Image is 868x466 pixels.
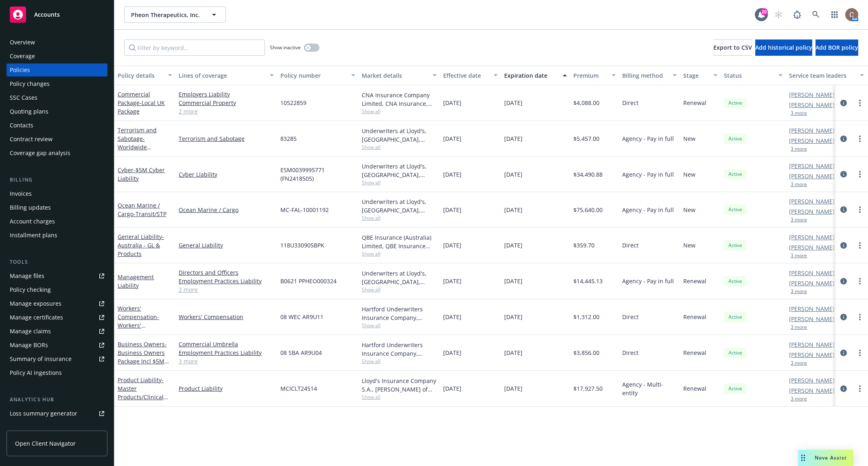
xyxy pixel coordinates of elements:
div: Hartford Underwriters Insurance Company, Hartford Insurance Group [362,341,437,358]
button: Export to CSV [713,39,752,56]
a: Accounts [7,3,107,26]
span: [DATE] [504,170,523,179]
span: Active [727,171,743,178]
a: [PERSON_NAME] [789,279,835,287]
span: Active [727,242,743,249]
div: Installment plans [10,229,57,242]
span: $1,312.00 [573,313,599,321]
span: Direct [622,313,638,321]
a: more [855,312,865,322]
span: Show inactive [270,44,301,51]
a: Coverage gap analysis [7,147,107,160]
button: Lines of coverage [175,66,277,85]
span: Show all [362,144,437,151]
a: [PERSON_NAME] [789,269,835,277]
span: [DATE] [504,384,523,393]
button: 3 more [791,289,807,294]
a: Account charges [7,215,107,228]
span: [DATE] [504,134,523,143]
span: 08 SBA AR9U04 [280,348,322,357]
div: Coverage gap analysis [10,147,70,160]
a: Policies [7,63,107,77]
button: Policy number [277,66,359,85]
span: - Australia - GL & Products [118,233,164,258]
span: $359.70 [573,241,595,249]
div: Contacts [10,119,33,132]
div: Contract review [10,133,52,146]
button: 3 more [791,147,807,151]
a: Manage BORs [7,339,107,352]
span: New [683,134,695,143]
div: Expiration date [504,71,558,80]
a: [PERSON_NAME] [789,90,835,99]
a: Summary of insurance [7,352,107,365]
span: MC-FAL-10001192 [280,206,329,214]
a: SSC Cases [7,91,107,104]
a: more [855,98,865,108]
a: circleInformation [839,169,848,179]
button: Market details [359,66,440,85]
span: - Local UK Package [118,99,165,115]
div: Policies [10,63,30,77]
a: Manage certificates [7,311,107,324]
a: [PERSON_NAME] [789,376,835,385]
span: Show all [362,250,437,257]
span: Active [727,278,743,285]
a: Commercial Property [179,98,274,107]
div: Policy checking [10,283,51,296]
a: more [855,241,865,250]
span: $4,088.00 [573,98,599,107]
a: Commercial Package [118,90,165,115]
button: Premium [570,66,619,85]
span: [DATE] [443,206,461,214]
a: more [855,205,865,214]
a: [PERSON_NAME] [789,386,835,395]
div: Drag to move [798,450,808,466]
div: Billing [7,176,107,184]
button: Expiration date [501,66,570,85]
a: [PERSON_NAME] [789,304,835,313]
button: Service team leaders [786,66,867,85]
a: [PERSON_NAME] [789,233,835,241]
div: Manage claims [10,325,51,338]
a: Manage files [7,269,107,282]
button: 3 more [791,182,807,187]
a: Policy checking [7,283,107,296]
a: circleInformation [839,384,848,394]
span: Active [727,385,743,392]
a: Start snowing [770,7,787,23]
a: Search [808,7,824,23]
a: circleInformation [839,205,848,214]
span: 10522859 [280,98,306,107]
button: Add BOR policy [816,39,858,56]
a: Billing updates [7,201,107,214]
a: circleInformation [839,276,848,286]
div: Loss summary generator [10,407,77,420]
div: Policy details [118,71,163,80]
span: New [683,170,695,179]
span: - Worldwide Terrorism [118,135,151,160]
a: Terrorism and Sabotage [118,126,157,160]
a: Policy changes [7,77,107,90]
span: Agency - Pay in full [622,170,674,179]
div: Status [724,71,774,80]
a: [PERSON_NAME] [789,162,835,170]
span: Add historical policy [755,44,812,51]
a: Ocean Marine / Cargo [118,201,166,218]
div: Account charges [10,215,55,228]
a: Directors and Officers [179,268,274,277]
span: $34,490.88 [573,170,603,179]
span: Direct [622,241,638,249]
a: Manage exposures [7,297,107,310]
a: circleInformation [839,134,848,144]
a: Overview [7,36,107,49]
span: Direct [622,98,638,107]
span: Export to CSV [713,44,752,51]
a: [PERSON_NAME] [789,126,835,135]
span: [DATE] [443,348,461,357]
button: Stage [680,66,721,85]
span: [DATE] [504,313,523,321]
div: Market details [362,71,428,80]
span: Renewal [683,348,706,357]
span: $5,457.00 [573,134,599,143]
